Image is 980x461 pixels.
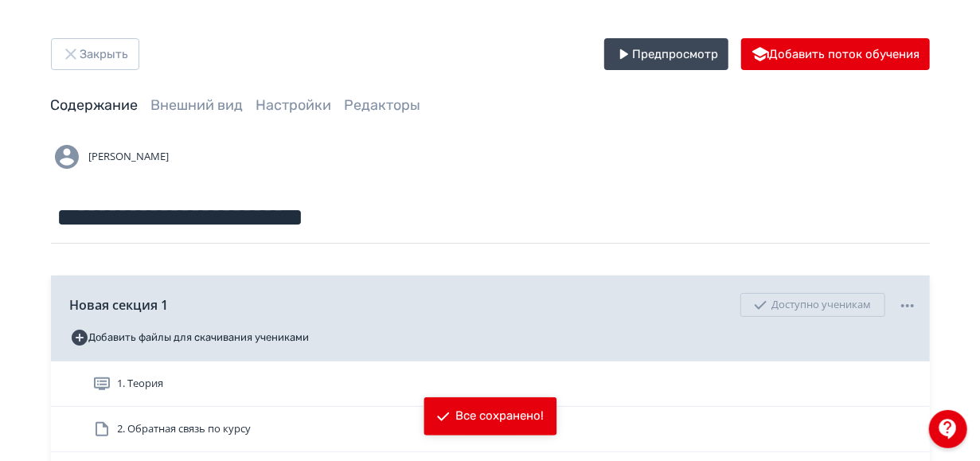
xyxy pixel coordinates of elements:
[51,361,930,407] div: 1. Теория
[151,96,244,114] a: Внешний вид
[51,96,139,114] a: Содержание
[51,38,139,70] button: Закрыть
[51,407,930,452] div: 2. Обратная связь по курсу
[70,325,310,350] button: Добавить файлы для скачивания учениками
[741,38,930,70] button: Добавить поток обучения
[256,96,332,114] a: Настройки
[118,376,164,392] span: 1. Теория
[89,149,170,165] span: [PERSON_NAME]
[345,96,421,114] a: Редакторы
[455,408,544,424] div: Все сохранено!
[604,38,728,70] button: Предпросмотр
[70,295,169,314] span: Новая секция 1
[118,421,252,437] span: 2. Обратная связь по курсу
[740,293,885,317] div: Доступно ученикам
